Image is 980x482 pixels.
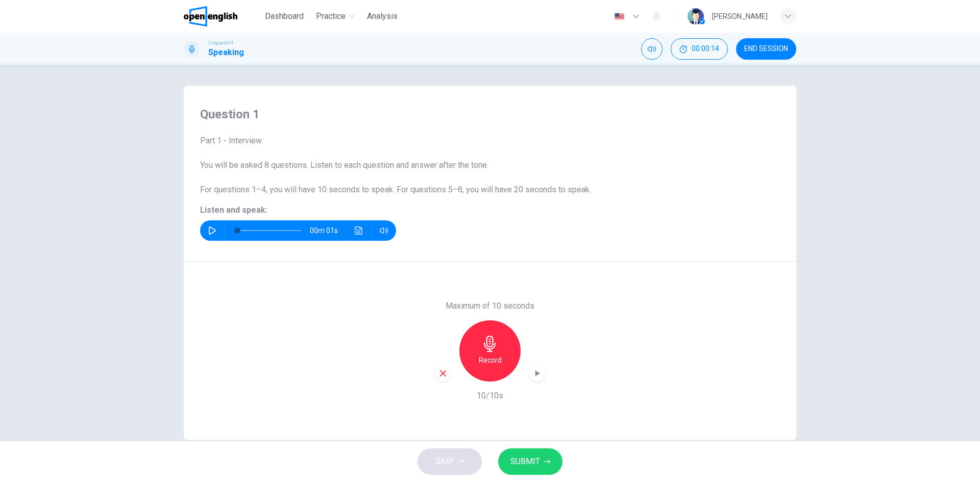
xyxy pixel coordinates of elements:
span: Practice [316,10,346,22]
span: END SESSION [744,45,788,53]
button: SUBMIT [498,448,562,475]
span: 00m 01s [310,220,346,241]
img: OpenEnglish logo [184,6,237,27]
button: Practice [312,7,359,26]
button: END SESSION [736,38,796,60]
h6: 10/10s [477,390,503,402]
span: Analysis [367,10,398,22]
h4: Question 1 [200,106,780,122]
button: Analysis [363,7,402,26]
span: Listen and speak: [200,205,267,215]
span: You will be asked 8 questions. Listen to each question and answer after the tone. [200,160,488,170]
button: Click to see the audio transcription [351,220,367,241]
a: OpenEnglish logo [184,6,261,27]
button: 00:00:14 [671,38,728,60]
span: For questions 1–4, you will have 10 seconds to speak. For questions 5–8, you will have 20 seconds... [200,185,591,194]
button: Dashboard [261,7,308,26]
h1: Speaking [208,46,244,59]
span: Linguaskill [208,39,233,46]
img: Profile picture [688,8,704,24]
div: Mute [641,38,663,60]
span: SUBMIT [510,454,540,469]
h6: Maximum of 10 seconds [446,300,534,312]
span: Dashboard [265,10,304,22]
span: 00:00:14 [692,45,719,53]
button: Record [459,320,521,382]
div: [PERSON_NAME] [712,10,768,22]
h6: Record [479,354,502,366]
img: en [613,13,626,20]
span: Part 1 - Interview [200,136,262,145]
div: Hide [671,38,728,60]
